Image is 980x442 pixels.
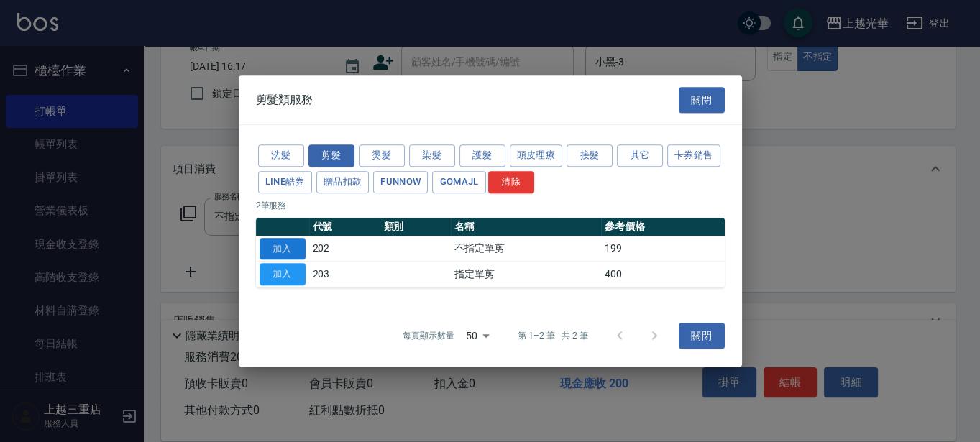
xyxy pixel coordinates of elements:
button: 其它 [617,144,663,167]
button: 清除 [488,171,534,193]
button: 贈品扣款 [316,171,370,193]
td: 不指定單剪 [451,236,600,262]
button: GOMAJL [432,171,485,193]
button: LINE酷券 [258,171,312,193]
button: 卡券銷售 [667,144,720,167]
button: 染髮 [409,144,455,167]
button: 加入 [260,238,306,260]
p: 2 筆服務 [256,199,725,212]
button: 剪髮 [308,144,354,167]
button: 接髮 [567,144,613,167]
th: 代號 [309,218,380,236]
button: 關閉 [679,87,725,114]
span: 剪髮類服務 [256,93,313,107]
button: 頭皮理療 [510,144,563,167]
button: 加入 [260,263,306,285]
button: 關閉 [679,323,725,349]
th: 名稱 [451,218,600,236]
td: 203 [309,262,380,287]
th: 參考價格 [601,218,725,236]
p: 第 1–2 筆 共 2 筆 [518,329,587,342]
p: 每頁顯示數量 [403,329,454,342]
td: 202 [309,236,380,262]
td: 指定單剪 [451,262,600,287]
button: 洗髮 [258,144,304,167]
button: 護髮 [459,144,505,167]
td: 400 [601,262,725,287]
button: FUNNOW [373,171,428,193]
div: 50 [460,316,495,355]
td: 199 [601,236,725,262]
th: 類別 [380,218,451,236]
button: 燙髮 [359,144,405,167]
